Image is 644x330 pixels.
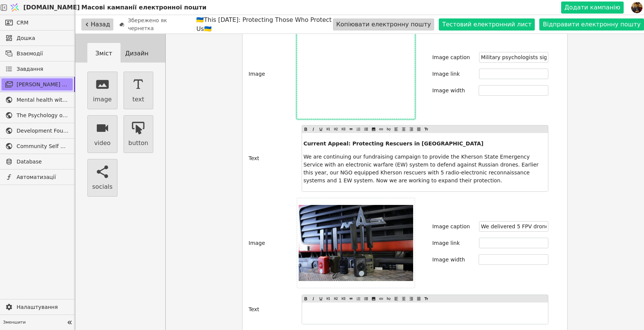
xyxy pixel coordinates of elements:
button: Дизайн [121,43,154,64]
a: CRM [2,17,73,29]
a: The Psychology of War [2,109,73,121]
img: Image [299,205,413,281]
div: image [93,95,112,104]
a: Database [2,156,73,168]
button: Назад [81,18,113,31]
button: Тестовий електронний лист [439,18,535,31]
div: button [128,139,148,148]
label: Image link [432,239,460,247]
img: 73cef4174f0444e6e86f60503224d004 [631,2,642,13]
span: Автоматизації [17,173,69,181]
label: Text [249,306,259,313]
p: Збережено як чернетка [119,17,187,32]
button: text [124,72,154,109]
span: Взаємодії [17,50,69,58]
label: Image width [432,256,465,264]
button: button [124,115,154,153]
span: Current Appeal: Protecting Rescuers in [GEOGRAPHIC_DATA] [304,141,484,147]
div: socials [92,182,113,191]
a: [DOMAIN_NAME] [8,0,75,15]
label: Image caption [432,53,470,61]
span: Database [17,158,69,166]
span: The Psychology of War [17,112,69,119]
label: Image [249,70,265,78]
img: Logo [9,0,20,15]
label: Image caption [432,223,470,231]
a: Development Foundation [2,125,73,137]
a: [PERSON_NAME] розсилки [2,78,73,90]
button: Додати кампанію [561,2,624,14]
a: Дошка [2,32,73,44]
span: We are continuing our fundraising campaign to provide the Kherson State Emergency Service with an... [304,154,540,183]
span: CRM [17,19,29,27]
a: Community Self Help [2,140,73,152]
span: Community Self Help [17,142,69,150]
h1: 🇺🇦This [DATE]: Protecting Those Who Protect Us🇺🇦 [196,15,333,34]
span: Зменшити [3,319,64,326]
label: Image [249,239,265,247]
label: Image link [432,70,460,78]
button: video [87,115,118,153]
div: video [94,139,111,148]
span: Development Foundation [17,127,69,135]
button: image [87,72,118,109]
span: Mental health without prejudice project [17,96,69,104]
button: Копіювати електронну пошту [333,18,435,31]
span: [PERSON_NAME] розсилки [17,81,69,89]
button: Зміст [87,43,121,64]
button: Відправити електронну пошту [539,18,644,31]
a: Завдання [2,63,73,75]
span: Дошка [17,34,69,42]
p: Масові кампанії електронної пошти [81,3,206,12]
button: socials [87,159,118,197]
label: Text [249,154,259,162]
a: Автоматизації [2,171,73,183]
div: text [132,95,144,104]
label: Image width [432,87,465,95]
span: [DOMAIN_NAME] [23,3,80,12]
span: Налаштування [17,303,69,311]
a: Назад [75,18,119,31]
a: Налаштування [2,301,73,313]
a: Взаємодії [2,47,73,60]
a: Mental health without prejudice project [2,94,73,106]
span: Завдання [17,65,43,73]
